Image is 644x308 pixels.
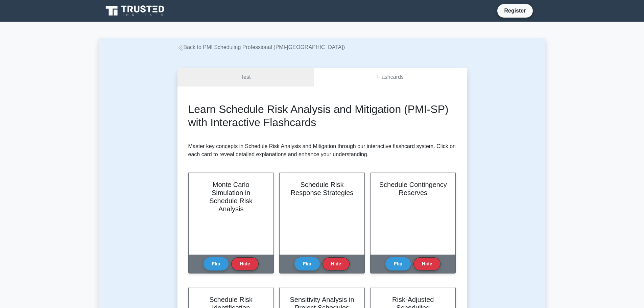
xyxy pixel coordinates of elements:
[188,142,456,159] p: Master key concepts in Schedule Risk Analysis and Mitigation through our interactive flashcard sy...
[288,181,356,197] h2: Schedule Risk Response Strategies
[204,257,229,270] button: Flip
[197,181,265,213] h2: Monte Carlo Simulation in Schedule Risk Analysis
[294,257,320,270] button: Flip
[231,257,258,270] button: Hide
[188,103,456,129] h2: Learn Schedule Risk Analysis and Mitigation (PMI-SP) with Interactive Flashcards
[413,257,440,270] button: Hide
[379,181,447,197] h2: Schedule Contingency Reserves
[314,68,467,87] a: Flashcards
[177,68,314,87] a: Test
[500,6,530,15] a: Register
[177,44,345,50] a: Back to PMI Scheduling Professional (PMI-[GEOGRAPHIC_DATA])
[385,257,411,270] button: Flip
[323,257,350,270] button: Hide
